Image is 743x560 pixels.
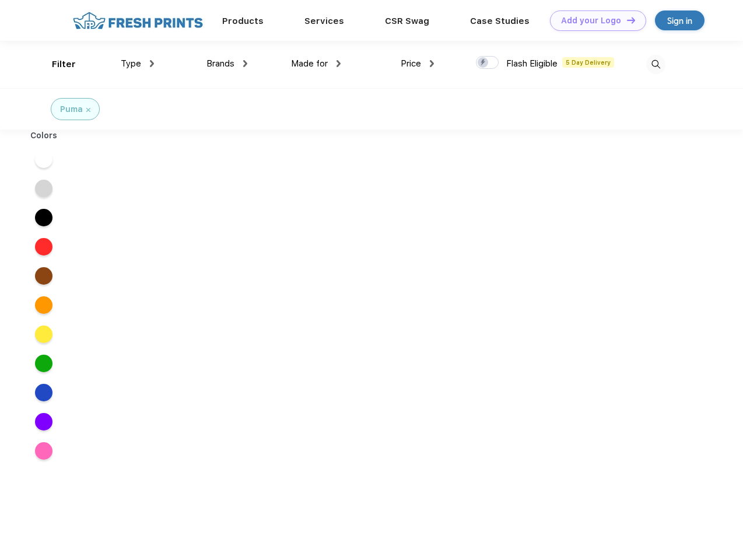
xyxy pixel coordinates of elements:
[206,58,234,69] span: Brands
[60,103,83,116] div: Puma
[150,60,154,67] img: dropdown.png
[121,58,141,69] span: Type
[430,60,434,67] img: dropdown.png
[69,10,206,31] img: fo%20logo%202.webp
[243,60,247,67] img: dropdown.png
[506,58,558,69] span: Flash Eligible
[222,16,264,26] a: Products
[86,108,90,112] img: filter_cancel.svg
[655,10,705,30] a: Sign in
[667,14,692,27] div: Sign in
[304,16,344,26] a: Services
[646,55,665,74] img: desktop_search.svg
[401,58,421,69] span: Price
[22,129,66,142] div: Colors
[337,60,341,67] img: dropdown.png
[385,16,429,26] a: CSR Swag
[627,17,635,23] img: DT
[52,58,76,71] div: Filter
[291,58,328,69] span: Made for
[561,16,621,26] div: Add your Logo
[562,57,614,68] span: 5 Day Delivery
